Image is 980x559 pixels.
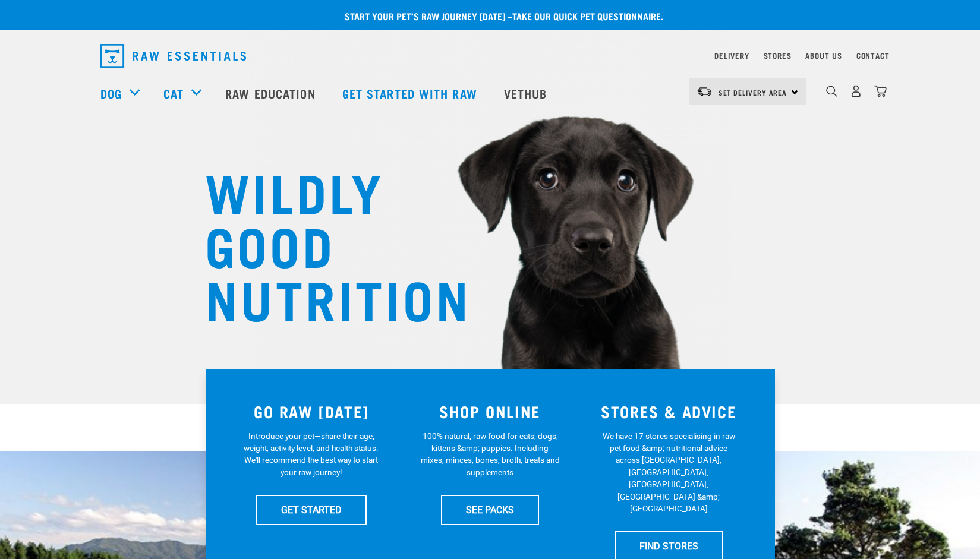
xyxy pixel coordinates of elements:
[492,70,562,117] a: Vethub
[850,85,862,97] img: user.png
[856,53,890,58] a: Contact
[697,86,713,97] img: van-moving.png
[512,13,663,18] a: take our quick pet questionnaire.
[714,53,749,58] a: Delivery
[229,402,394,421] h3: GO RAW [DATE]
[256,495,367,525] a: GET STARTED
[213,70,330,117] a: Raw Education
[241,430,381,479] p: Introduce your pet—share their age, weight, activity level, and health status. We'll recommend th...
[163,84,184,102] a: Cat
[330,70,492,117] a: Get started with Raw
[205,163,443,324] h1: WILDLY GOOD NUTRITION
[587,402,751,421] h3: STORES & ADVICE
[91,39,890,72] nav: dropdown navigation
[100,44,246,68] img: Raw Essentials Logo
[441,495,539,525] a: SEE PACKS
[100,84,122,102] a: Dog
[599,430,739,515] p: We have 17 stores specialising in raw pet food &amp; nutritional advice across [GEOGRAPHIC_DATA],...
[719,90,787,94] span: Set Delivery Area
[420,430,560,479] p: 100% natural, raw food for cats, dogs, kittens &amp; puppies. Including mixes, minces, bones, bro...
[408,402,572,421] h3: SHOP ONLINE
[805,53,842,58] a: About Us
[874,85,887,97] img: home-icon@2x.png
[826,86,837,97] img: home-icon-1@2x.png
[764,53,792,58] a: Stores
